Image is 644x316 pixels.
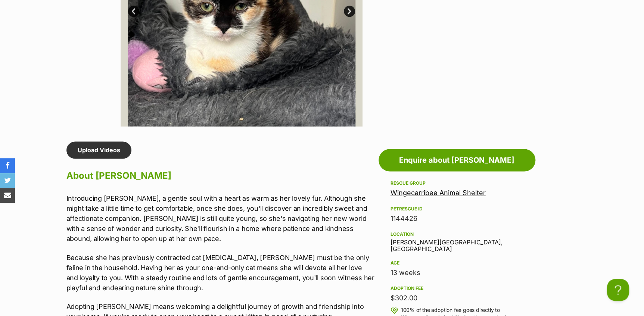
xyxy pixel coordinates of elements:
div: Location [391,231,523,237]
p: Introducing [PERSON_NAME], a gentle soul with a heart as warm as her lovely fur. Although she mig... [66,193,375,243]
div: [PERSON_NAME][GEOGRAPHIC_DATA], [GEOGRAPHIC_DATA] [391,229,523,252]
a: Upload Videos [66,141,131,159]
a: Enquire about [PERSON_NAME] [379,149,535,171]
iframe: Help Scout Beacon - Open [607,279,629,301]
div: 13 weeks [391,267,523,278]
p: Because she has previously contracted cat [MEDICAL_DATA], [PERSON_NAME] must be the only feline i... [66,252,375,292]
a: Next [344,6,355,17]
div: $302.00 [391,292,523,303]
div: 1144426 [391,213,523,223]
div: PetRescue ID [391,206,523,212]
a: Prev [128,6,139,17]
a: Wingecarribee Animal Shelter [391,189,486,197]
h2: About [PERSON_NAME] [66,168,375,184]
div: Adoption fee [391,285,523,291]
div: Age [391,260,523,266]
div: Rescue group [391,180,523,186]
